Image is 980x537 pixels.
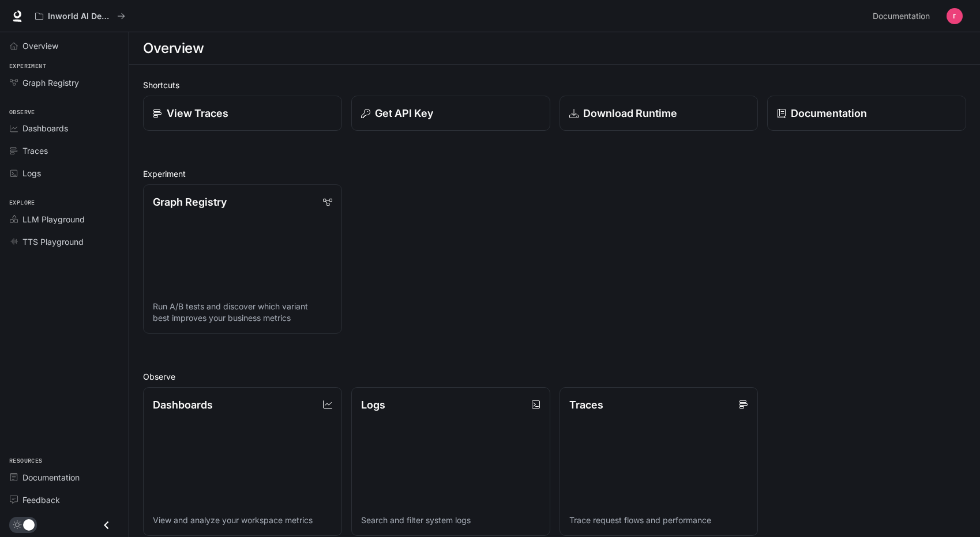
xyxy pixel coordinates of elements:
span: Logs [22,167,41,179]
span: Feedback [22,494,60,506]
h2: Experiment [143,168,966,180]
span: LLM Playground [22,213,85,225]
h2: Shortcuts [143,79,966,91]
span: Documentation [22,471,80,483]
a: Documentation [767,96,966,131]
img: User avatar [947,8,963,24]
a: Traces [5,141,124,161]
p: Run A/B tests and discover which variant best improves your business metrics [153,301,332,324]
p: Traces [569,397,603,413]
p: Dashboards [153,397,213,413]
a: Graph Registry [5,73,124,93]
a: Graph RegistryRun A/B tests and discover which variant best improves your business metrics [143,184,342,334]
button: Close drawer [93,513,119,537]
p: Download Runtime [583,105,677,121]
p: Graph Registry [153,194,227,210]
button: All workspaces [30,5,130,28]
a: DashboardsView and analyze your workspace metrics [143,387,342,536]
span: Graph Registry [22,77,79,89]
span: Traces [22,145,48,157]
a: Logs [5,163,124,183]
a: View Traces [143,96,342,131]
a: Documentation [5,467,124,487]
p: View and analyze your workspace metrics [153,515,332,526]
h2: Observe [143,370,966,383]
a: Overview [5,36,124,56]
span: Documentation [873,9,930,24]
h1: Overview [143,37,204,60]
p: Inworld AI Demos [48,12,112,21]
button: Get API Key [351,96,550,131]
p: Search and filter system logs [361,515,540,526]
span: TTS Playground [22,236,84,248]
a: LogsSearch and filter system logs [351,387,550,536]
a: TracesTrace request flows and performance [560,387,759,536]
a: TTS Playground [5,232,124,252]
p: Get API Key [375,105,433,121]
a: Download Runtime [560,96,759,131]
p: Logs [361,397,385,413]
a: Documentation [868,5,938,28]
a: Dashboards [5,118,124,138]
p: Trace request flows and performance [569,515,749,526]
button: User avatar [943,5,966,28]
a: Feedback [5,490,124,510]
span: Overview [22,40,58,52]
a: LLM Playground [5,209,124,229]
span: Dark mode toggle [23,518,35,531]
span: Dashboards [22,122,68,134]
p: Documentation [791,105,867,121]
p: View Traces [167,105,228,121]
